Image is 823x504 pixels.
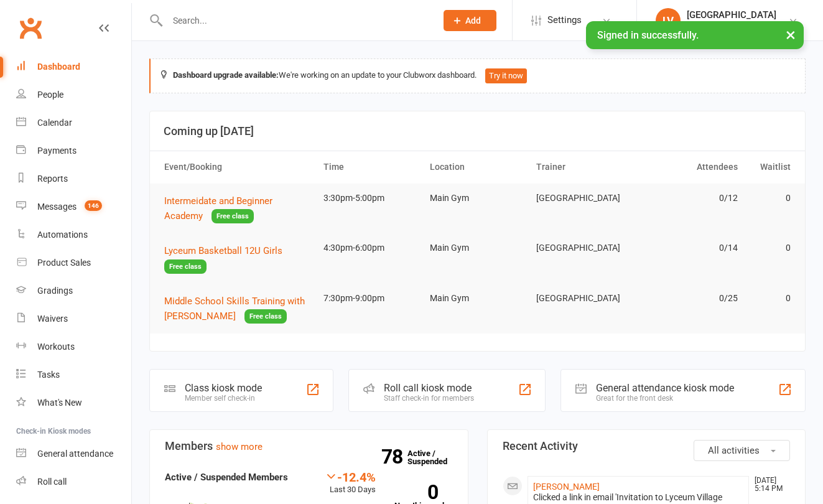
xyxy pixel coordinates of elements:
[687,9,776,21] div: [GEOGRAPHIC_DATA]
[694,440,790,461] button: All activities
[743,284,796,313] td: 0
[743,184,796,213] td: 0
[325,470,376,497] div: Last 30 Days
[244,309,287,324] span: Free class
[37,258,91,268] div: Product Sales
[16,249,131,277] a: Product Sales
[164,243,312,274] button: Lyceum Basketball 12U GirlsFree class
[16,221,131,249] a: Automations
[37,90,63,100] div: People
[596,382,734,394] div: General attendance kiosk mode
[779,21,802,48] button: ×
[37,286,73,296] div: Gradings
[637,184,743,213] td: 0/12
[37,146,77,156] div: Payments
[16,361,131,389] a: Tasks
[37,118,72,128] div: Calendar
[37,230,88,240] div: Automations
[381,447,407,466] strong: 78
[407,440,462,475] a: 78Active / Suspended
[531,233,637,263] td: [GEOGRAPHIC_DATA]
[165,440,453,452] h3: Members
[531,151,637,183] th: Trainer
[16,53,131,81] a: Dashboard
[164,125,791,138] h3: Coming up [DATE]
[318,184,424,213] td: 3:30pm-5:00pm
[384,382,474,394] div: Roll call kiosk mode
[444,10,496,31] button: Add
[16,389,131,417] a: What's New
[164,195,272,222] span: Intermeidate and Beginner Academy
[216,441,263,452] a: show more
[16,440,131,468] a: General attendance kiosk mode
[37,370,60,380] div: Tasks
[318,284,424,313] td: 7:30pm-9:00pm
[503,440,791,452] h3: Recent Activity
[16,277,131,305] a: Gradings
[708,445,760,456] span: All activities
[384,394,474,403] div: Staff check-in for members
[164,12,427,29] input: Search...
[637,233,743,263] td: 0/14
[37,449,113,459] div: General attendance
[164,296,305,322] span: Middle School Skills Training with [PERSON_NAME]
[173,70,279,80] strong: Dashboard upgrade available:
[16,468,131,496] a: Roll call
[37,62,80,72] div: Dashboard
[533,482,600,492] a: [PERSON_NAME]
[159,151,318,183] th: Event/Booking
[424,233,531,263] td: Main Gym
[485,68,527,83] button: Try it now
[149,58,806,93] div: We're working on an update to your Clubworx dashboard.
[596,394,734,403] div: Great for the front desk
[637,151,743,183] th: Attendees
[85,200,102,211] span: 146
[424,151,531,183] th: Location
[16,305,131,333] a: Waivers
[16,81,131,109] a: People
[656,8,681,33] div: LV
[16,137,131,165] a: Payments
[37,398,82,408] div: What's New
[531,284,637,313] td: [GEOGRAPHIC_DATA]
[687,21,776,32] div: [GEOGRAPHIC_DATA]
[597,29,699,41] span: Signed in successfully.
[748,477,789,493] time: [DATE] 5:14 PM
[318,151,424,183] th: Time
[15,12,46,44] a: Clubworx
[547,6,582,34] span: Settings
[424,184,531,213] td: Main Gym
[185,382,262,394] div: Class kiosk mode
[465,16,481,26] span: Add
[325,470,376,483] div: -12.4%
[16,333,131,361] a: Workouts
[185,394,262,403] div: Member self check-in
[531,184,637,213] td: [GEOGRAPHIC_DATA]
[165,472,288,483] strong: Active / Suspended Members
[16,109,131,137] a: Calendar
[212,209,254,223] span: Free class
[164,259,207,274] span: Free class
[37,202,77,212] div: Messages
[743,233,796,263] td: 0
[37,314,68,324] div: Waivers
[394,483,438,502] strong: 0
[164,245,282,256] span: Lyceum Basketball 12U Girls
[16,165,131,193] a: Reports
[37,342,75,352] div: Workouts
[16,193,131,221] a: Messages 146
[318,233,424,263] td: 4:30pm-6:00pm
[164,294,312,324] button: Middle School Skills Training with [PERSON_NAME]Free class
[424,284,531,313] td: Main Gym
[743,151,796,183] th: Waitlist
[637,284,743,313] td: 0/25
[37,174,68,184] div: Reports
[37,477,67,487] div: Roll call
[164,194,312,224] button: Intermeidate and Beginner AcademyFree class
